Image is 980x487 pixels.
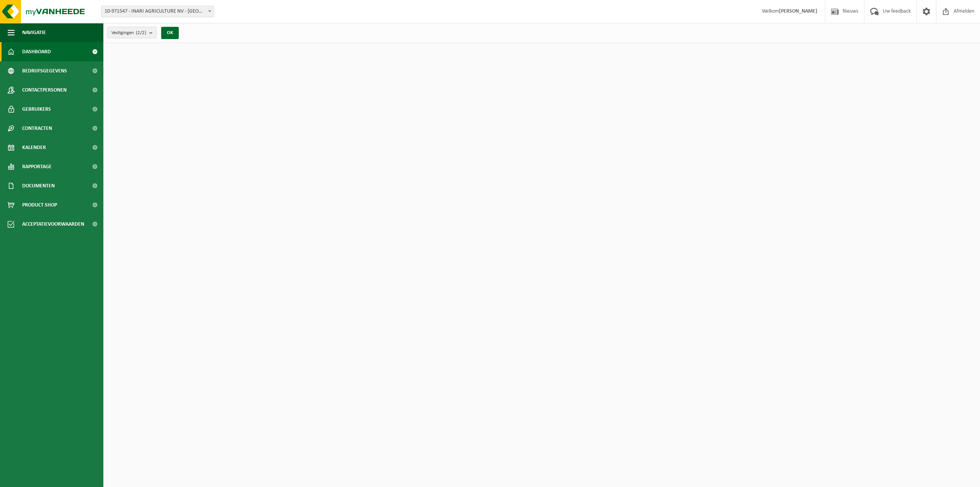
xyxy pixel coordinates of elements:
span: Vestigingen [111,27,146,39]
span: 10-971547 - INARI AGRICULTURE NV - DEINZE [101,6,214,17]
span: Kalender [22,138,46,157]
span: Documenten [22,176,55,195]
span: Acceptatievoorwaarden [22,215,84,234]
span: Product Shop [22,195,57,215]
span: Gebruikers [22,100,51,119]
span: Contracten [22,119,52,138]
span: Navigatie [22,23,46,42]
span: 10-971547 - INARI AGRICULTURE NV - DEINZE [101,6,214,17]
button: OK [161,27,179,39]
span: Rapportage [22,157,52,176]
button: Vestigingen(2/2) [107,27,157,38]
span: Dashboard [22,42,51,61]
span: Contactpersonen [22,80,67,100]
count: (2/2) [136,30,146,35]
span: Bedrijfsgegevens [22,61,67,80]
strong: [PERSON_NAME] [779,8,817,14]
